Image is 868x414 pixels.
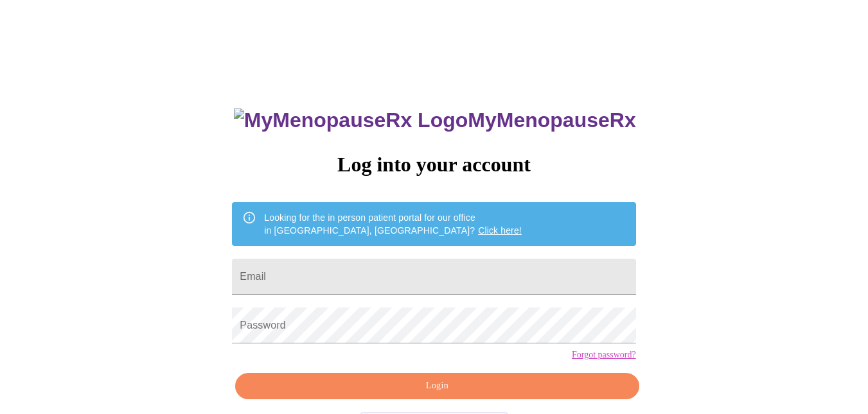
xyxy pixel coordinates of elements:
[234,108,636,132] h3: MyMenopauseRx
[478,225,522,236] a: Click here!
[235,373,639,399] button: Login
[234,108,468,132] img: MyMenopauseRx Logo
[250,378,624,394] span: Login
[232,153,635,177] h3: Log into your account
[264,206,522,242] div: Looking for the in person patient portal for our office in [GEOGRAPHIC_DATA], [GEOGRAPHIC_DATA]?
[572,350,636,360] a: Forgot password?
